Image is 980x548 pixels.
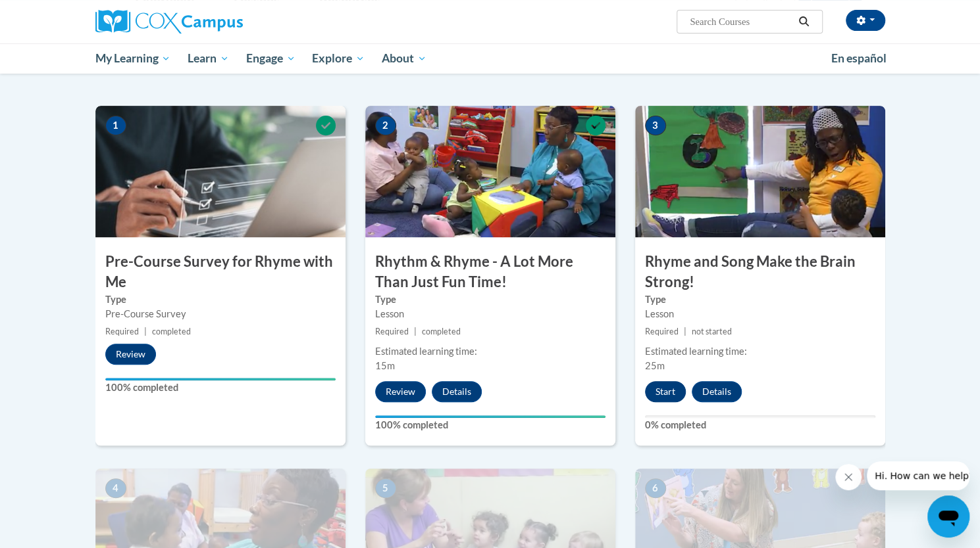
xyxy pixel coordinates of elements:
[645,381,686,402] button: Start
[105,307,336,321] div: Pre-Course Survey
[105,327,139,336] span: Required
[375,381,426,402] button: Review
[375,116,396,135] span: 2
[375,415,606,418] div: Your progress
[152,327,191,336] span: completed
[105,292,336,307] label: Type
[246,51,296,66] span: Engage
[373,43,435,74] a: About
[414,327,417,336] span: |
[645,307,875,321] div: Lesson
[375,418,606,432] label: 100% completed
[432,381,482,402] button: Details
[105,380,336,395] label: 100% completed
[867,461,969,490] iframe: Message from company
[179,43,238,74] a: Learn
[375,292,606,307] label: Type
[831,51,887,65] span: En español
[688,14,794,30] input: Search Courses
[635,106,885,237] img: Course Image
[375,327,409,336] span: Required
[8,9,107,20] span: Hi. How can we help?
[382,51,426,66] span: About
[375,478,396,498] span: 5
[835,464,862,490] iframe: Close message
[105,378,336,380] div: Your progress
[846,10,885,31] button: Account Settings
[188,51,229,66] span: Learn
[95,252,346,292] h3: Pre-Course Survey for Rhyme with Me
[375,307,606,321] div: Lesson
[312,51,365,66] span: Explore
[144,327,147,336] span: |
[635,252,885,292] h3: Rhyme and Song Make the Brain Strong!
[105,478,126,498] span: 4
[645,327,679,336] span: Required
[684,327,686,336] span: |
[95,106,346,237] img: Course Image
[375,360,395,371] span: 15m
[823,45,895,72] a: En español
[692,381,742,402] button: Details
[365,252,615,292] h3: Rhythm & Rhyme - A Lot More Than Just Fun Time!
[105,116,126,135] span: 1
[645,116,666,135] span: 3
[365,106,615,237] img: Course Image
[105,344,156,365] button: Review
[794,14,813,30] button: Search
[95,10,243,34] img: Cox Campus
[645,360,665,371] span: 25m
[927,495,969,537] iframe: Button to launch messaging window
[422,327,461,336] span: completed
[95,10,346,34] a: Cox Campus
[645,344,875,359] div: Estimated learning time:
[645,478,666,498] span: 6
[303,43,373,74] a: Explore
[692,327,732,336] span: not started
[95,51,170,66] span: My Learning
[238,43,304,74] a: Engage
[645,418,875,432] label: 0% completed
[76,43,905,74] div: Main menu
[87,43,180,74] a: My Learning
[375,344,606,359] div: Estimated learning time:
[645,292,875,307] label: Type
